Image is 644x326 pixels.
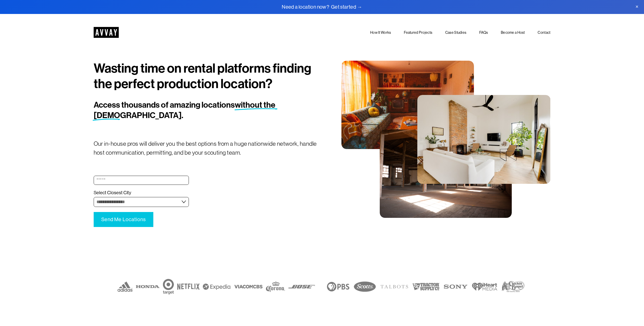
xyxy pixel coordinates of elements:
img: AVVAY - The First Nationwide Location Scouting Co. [94,27,119,38]
a: Contact [538,30,550,36]
h2: Access thousands of amazing locations [94,100,284,121]
a: FAQs [479,30,488,36]
a: Featured Projects [404,30,432,36]
span: Select Closest City [94,190,131,196]
p: Our in-house pros will deliver you the best options from a huge nationwide network, handle host c... [94,139,322,157]
select: Select Closest City [94,197,189,207]
span: Send Me Locations [101,217,146,222]
h1: Wasting time on rental platforms finding the perfect production location? [94,61,322,92]
button: Send Me LocationsSend Me Locations [94,212,154,227]
a: How It Works [370,30,391,36]
span: without the [DEMOGRAPHIC_DATA]. [94,100,277,120]
a: Become a Host [501,30,525,36]
a: Case Studies [445,30,466,36]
